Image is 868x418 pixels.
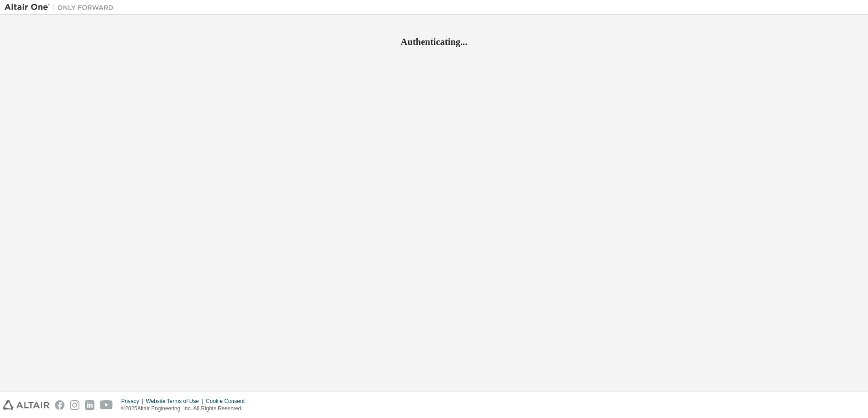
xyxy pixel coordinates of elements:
div: Cookie Consent [206,398,250,405]
img: facebook.svg [55,400,64,410]
img: youtube.svg [100,400,113,410]
p: © 2025 Altair Engineering, Inc. All Rights Reserved. [121,405,250,413]
h2: Authenticating... [5,36,863,48]
img: instagram.svg [70,400,79,410]
div: Website Terms of Use [146,398,206,405]
div: Privacy [121,398,146,405]
img: altair_logo.svg [3,400,49,410]
img: linkedin.svg [85,400,94,410]
img: Altair One [5,3,118,12]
